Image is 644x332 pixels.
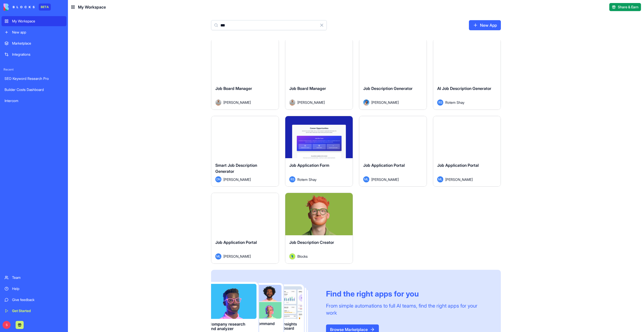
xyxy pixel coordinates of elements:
a: My Workspace [2,16,66,26]
span: ML [437,176,443,182]
div: Give feedback [12,297,63,302]
div: Builder Costs Dashboard [5,87,63,92]
span: RS [437,99,443,106]
a: Marketplace [2,38,66,48]
span: [PERSON_NAME] [297,100,325,105]
span: [PERSON_NAME] [223,254,251,259]
span: AI Job Description Generator [437,86,491,91]
a: Help [2,284,66,294]
span: Job Application Portal [363,163,405,168]
span: Share & Earn [618,5,638,10]
img: Avatar [289,253,295,259]
span: [PERSON_NAME] [223,177,251,182]
a: New app [2,27,66,37]
a: BETA [4,4,51,11]
a: Give feedback [2,295,66,305]
span: Rotem Shay [297,177,316,182]
a: Job Application PortalML[PERSON_NAME] [211,193,279,264]
span: My Workspace [78,4,106,10]
div: Marketplace [12,41,63,46]
span: Smart Job Description Generator [215,163,257,174]
span: Job Board Manager [289,86,326,91]
a: Job Application FormRSRotem Shay [285,116,353,187]
img: logo [4,4,35,11]
div: Integrations [12,52,63,57]
a: Smart Job Description GeneratorDN[PERSON_NAME] [211,116,279,187]
div: From simple automations to full AI teams, find the right apps for your work [326,302,489,316]
a: Job Application PortalML[PERSON_NAME] [433,116,501,187]
span: Job Application Portal [215,240,257,245]
span: Job Description Generator [363,86,413,91]
span: [PERSON_NAME] [223,100,251,105]
a: Builder Costs Dashboard [2,85,66,95]
div: SEO Keyword Research Pro [5,76,63,81]
div: Help [12,286,63,291]
a: Intercom [2,96,66,106]
div: My Workspace [12,19,63,24]
span: ML [363,176,369,182]
div: Get Started [12,308,63,313]
span: [PERSON_NAME] [371,100,399,105]
img: Avatar [215,99,221,106]
div: New app [12,30,63,35]
span: S [3,321,11,329]
img: Avatar [289,99,295,106]
span: Blocks [297,254,308,259]
span: [PERSON_NAME] [371,177,399,182]
a: SEO Keyword Research Pro [2,74,66,84]
img: Avatar [363,99,369,106]
a: Job Description GeneratorAvatar[PERSON_NAME] [359,39,427,110]
div: Team [12,275,63,280]
span: Job Description Creator [289,240,334,245]
span: ML [215,253,221,259]
div: BETA [39,4,51,11]
span: RS [289,176,295,182]
a: Job Description CreatorAvatarBlocks [285,193,353,264]
span: [PERSON_NAME] [445,177,473,182]
span: Job Board Manager [215,86,252,91]
a: Team [2,273,66,283]
a: Job Board ManagerAvatar[PERSON_NAME] [285,39,353,110]
a: New App [469,20,501,30]
span: Job Application Form [289,163,329,168]
a: Get Started [2,306,66,316]
div: Find the right apps for you [326,289,489,298]
a: Job Application PortalML[PERSON_NAME] [359,116,427,187]
a: AI Job Description GeneratorRSRotem Shay [433,39,501,110]
span: Rotem Shay [445,100,464,105]
button: Share & Earn [609,3,641,11]
span: Recent [2,68,66,72]
span: Job Application Portal [437,163,479,168]
span: DN [215,176,221,182]
a: Job Board ManagerAvatar[PERSON_NAME] [211,39,279,110]
a: Integrations [2,49,66,59]
div: Intercom [5,98,63,103]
